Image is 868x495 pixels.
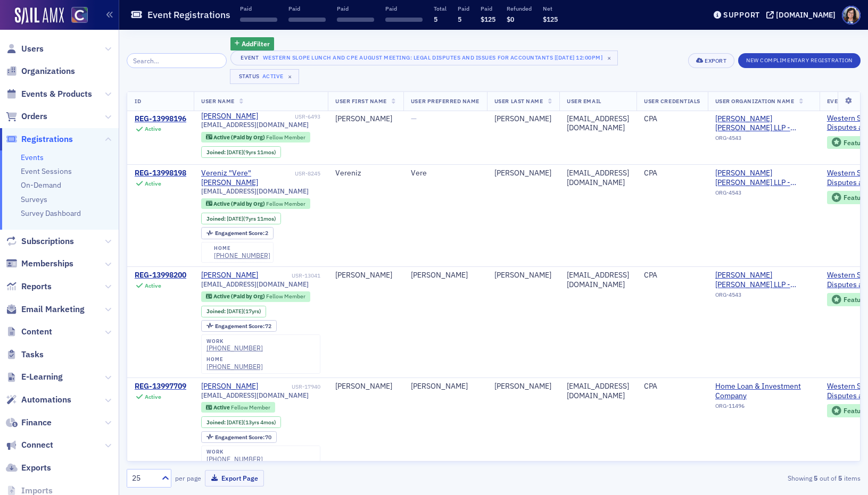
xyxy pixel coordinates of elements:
[132,473,155,484] div: 25
[206,344,263,352] div: [PHONE_NUMBER]
[266,200,305,207] span: Fellow Member
[201,320,277,332] div: Engagement Score: 72
[827,97,864,105] span: Event Name
[135,382,186,391] div: REG-13997709
[214,251,270,259] div: [PHONE_NUMBER]
[21,180,61,190] a: On-Demand
[494,382,552,391] div: [PERSON_NAME]
[206,363,263,371] a: [PHONE_NUMBER]
[147,9,230,21] h1: Event Registrations
[266,292,305,300] span: Fellow Member
[715,135,812,145] div: ORG-4543
[71,7,88,23] img: SailAMX
[6,417,52,429] a: Finance
[715,114,812,133] a: [PERSON_NAME] [PERSON_NAME] LLP - [GEOGRAPHIC_DATA]
[201,382,258,391] a: [PERSON_NAME]
[842,6,861,24] span: Profile
[230,37,274,51] button: AddFilter
[723,10,760,20] div: Support
[227,419,276,426] div: (13yrs 4mos)
[605,53,614,63] span: ×
[213,404,231,411] span: Active
[21,349,44,360] span: Tasks
[715,271,812,289] span: Eide Bailly LLP - Grand Junction
[238,73,260,80] div: Status
[213,200,266,207] span: Active (Paid by Org)
[6,462,51,474] a: Exports
[337,5,374,12] p: Paid
[21,88,92,100] span: Events & Products
[15,7,64,24] a: SailAMX
[285,72,295,81] span: ×
[266,133,305,141] span: Fellow Member
[715,291,812,302] div: ORG-4543
[481,5,495,12] p: Paid
[145,393,161,400] div: Active
[206,419,227,426] span: Joined :
[434,5,447,12] p: Total
[567,382,629,400] div: [EMAIL_ADDRESS][DOMAIN_NAME]
[206,308,227,315] span: Joined :
[644,114,700,124] div: CPA
[411,169,480,178] div: Vere
[6,371,63,383] a: E-Learning
[644,97,700,105] span: User Credentials
[715,169,812,187] a: [PERSON_NAME] [PERSON_NAME] LLP - [GEOGRAPHIC_DATA]
[6,326,52,338] a: Content
[812,473,820,483] strong: 5
[215,230,269,236] div: 2
[227,307,243,315] span: [DATE]
[21,236,74,247] span: Subscriptions
[206,338,263,345] div: work
[175,473,201,483] label: per page
[135,97,141,105] span: ID
[64,7,88,25] a: View Homepage
[6,88,92,100] a: Events & Products
[135,114,186,124] div: REG-13998196
[715,402,812,413] div: ORG-11496
[715,382,812,400] span: Home Loan & Investment Company
[494,169,552,178] div: [PERSON_NAME]
[21,462,51,474] span: Exports
[206,404,270,411] a: Active Fellow Member
[337,18,374,22] span: ‌
[145,180,161,187] div: Active
[335,97,387,105] span: User First Name
[206,215,227,222] span: Joined :
[6,236,74,247] a: Subscriptions
[135,271,186,280] a: REG-13998200
[715,271,812,289] a: [PERSON_NAME] [PERSON_NAME] LLP - [GEOGRAPHIC_DATA]
[6,133,73,145] a: Registrations
[6,111,47,122] a: Orders
[644,271,700,280] div: CPA
[715,97,795,105] span: User Organization Name
[206,149,227,156] span: Joined :
[201,271,258,280] a: [PERSON_NAME]
[201,132,310,142] div: Active (Paid by Org): Active (Paid by Org): Fellow Member
[215,323,272,329] div: 72
[21,208,81,218] a: Survey Dashboard
[21,417,52,429] span: Finance
[567,114,629,133] div: [EMAIL_ADDRESS][DOMAIN_NAME]
[240,18,277,22] span: ‌
[127,53,227,68] input: Search…
[206,133,305,140] a: Active (Paid by Org) Fellow Member
[206,356,263,363] div: home
[227,308,261,315] div: (17yrs)
[507,15,514,23] span: $0
[260,383,321,390] div: USR-17940
[644,169,700,178] div: CPA
[260,113,321,120] div: USR-6493
[201,431,277,443] div: Engagement Score: 70
[21,326,52,338] span: Content
[494,114,552,124] div: [PERSON_NAME]
[623,473,861,483] div: Showing out of items
[201,280,309,288] span: [EMAIL_ADDRESS][DOMAIN_NAME]
[227,149,276,156] div: (9yrs 11mos)
[201,291,310,302] div: Active (Paid by Org): Active (Paid by Org): Fellow Member
[411,97,480,105] span: User Preferred Name
[335,114,396,124] div: [PERSON_NAME]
